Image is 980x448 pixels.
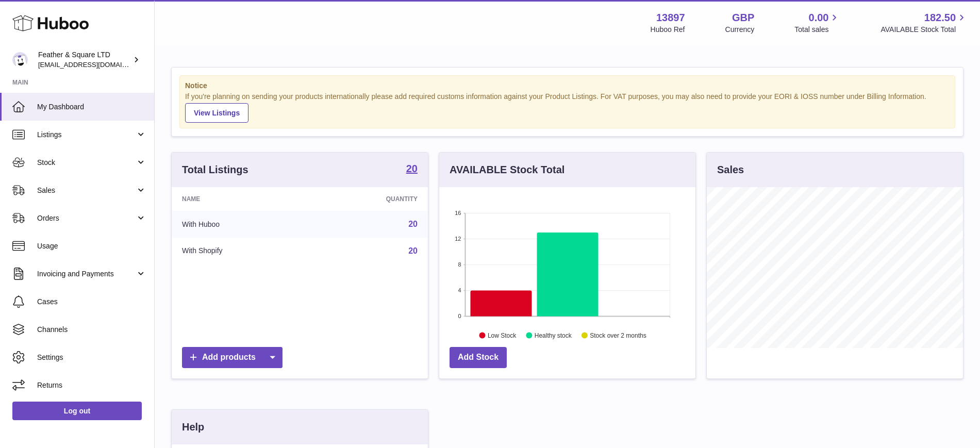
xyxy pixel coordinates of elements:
text: 12 [455,236,461,242]
strong: 20 [406,163,418,174]
th: Name [172,187,310,211]
a: 20 [408,246,418,255]
text: 8 [458,261,461,268]
h3: Sales [717,163,744,177]
text: Healthy stock [535,331,572,339]
div: Feather & Square LTD [38,50,131,70]
span: Invoicing and Payments [37,269,136,279]
td: With Huboo [172,211,310,238]
h3: Total Listings [182,163,248,177]
span: AVAILABLE Stock Total [881,25,968,35]
span: Total sales [794,25,840,35]
div: Huboo Ref [651,25,685,35]
th: Quantity [310,187,428,211]
a: Add Stock [450,347,507,368]
text: 16 [455,210,461,216]
a: Log out [12,402,142,420]
a: 20 [406,163,418,176]
text: 4 [458,287,461,293]
strong: Notice [185,81,950,91]
a: 182.50 AVAILABLE Stock Total [881,11,968,35]
a: View Listings [185,103,248,123]
span: Orders [37,213,136,223]
span: [EMAIL_ADDRESS][DOMAIN_NAME] [38,60,152,69]
h3: Help [182,420,204,434]
text: 0 [458,313,461,319]
strong: 13897 [656,11,685,25]
span: Sales [37,186,136,195]
text: Low Stock [488,331,517,339]
span: Channels [37,325,146,335]
span: 0.00 [809,11,829,25]
strong: GBP [732,11,754,25]
span: Returns [37,380,146,390]
a: 0.00 Total sales [794,11,840,35]
span: My Dashboard [37,102,146,112]
span: 182.50 [924,11,956,25]
img: feathernsquare@gmail.com [12,52,28,68]
text: Stock over 2 months [590,331,646,339]
a: Add products [182,347,283,368]
span: Listings [37,130,136,140]
div: Currency [725,25,755,35]
h3: AVAILABLE Stock Total [450,163,564,177]
span: Stock [37,158,136,168]
div: If you're planning on sending your products internationally please add required customs informati... [185,92,950,123]
span: Cases [37,297,146,307]
span: Usage [37,241,146,251]
span: Settings [37,353,146,362]
td: With Shopify [172,238,310,264]
a: 20 [408,220,418,228]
